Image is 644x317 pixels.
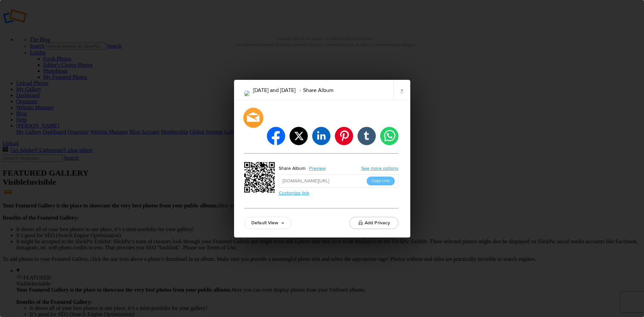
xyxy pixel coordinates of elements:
[393,80,410,100] a: ×
[244,217,292,229] a: Default View
[335,127,353,145] li: pinterest
[361,165,398,171] a: See more options
[267,127,285,145] li: facebook
[279,190,309,196] a: Customize link
[290,127,308,145] li: twitter
[296,85,333,96] li: Share Album
[244,162,277,195] div: https://slickpic.us/18478194hOMY
[358,127,376,145] li: tumblr
[244,91,250,96] img: Holman_Milky_Way_light.png
[367,177,395,185] button: Copy Link
[380,127,398,145] li: whatsapp
[305,164,331,173] a: Preview
[279,164,305,173] div: Share Album
[349,217,398,229] button: Add Privacy
[253,85,296,96] li: [DATE] and [DATE]
[312,127,330,145] li: linkedin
